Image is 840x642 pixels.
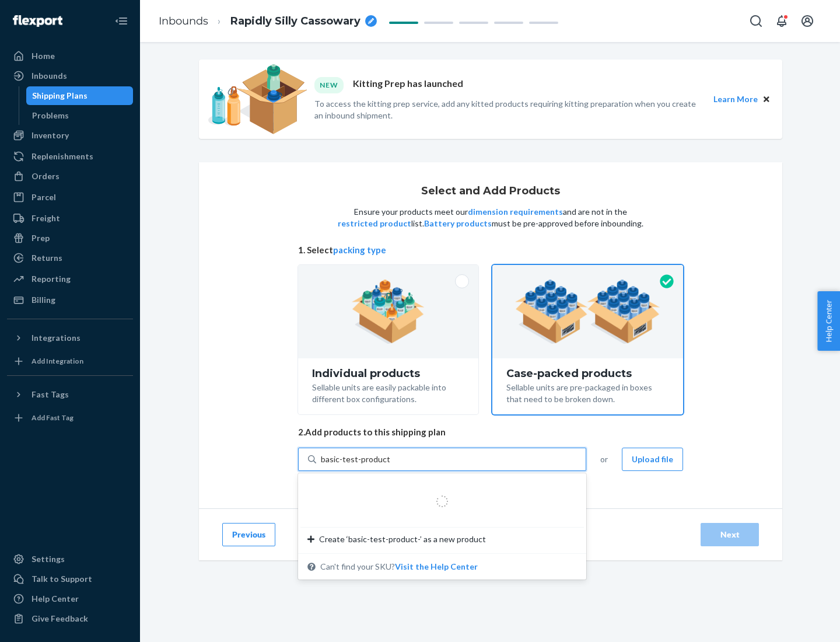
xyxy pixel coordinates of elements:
[32,252,62,264] div: Returns
[817,291,840,351] button: Help Center
[32,70,67,82] div: Inbounds
[421,186,560,197] h1: Select and Add Products
[7,209,133,228] a: Freight
[298,426,683,438] span: 2. Add products to this shipping plan
[314,77,344,93] div: NEW
[32,151,93,162] div: Replenishments
[7,147,133,166] a: Replenishments
[760,93,773,106] button: Close
[319,533,486,545] span: Create ‘basic-test-product-’ as a new product
[7,67,133,85] a: Inbounds
[7,249,133,267] a: Returns
[13,15,62,27] img: Flexport logo
[468,206,563,218] button: dimension requirements
[7,385,133,404] button: Fast Tags
[32,573,92,585] div: Talk to Support
[321,453,391,465] input: Create ‘basic-test-product-’ as a new productCan't find your SKU?Visit the Help Center
[7,570,133,588] a: Talk to Support
[159,15,208,27] a: Inbounds
[7,329,133,347] button: Integrations
[7,352,133,371] a: Add Integration
[320,561,478,573] span: Can't find your SKU?
[298,244,683,256] span: 1. Select
[7,550,133,568] a: Settings
[230,14,360,29] span: Rapidly Silly Cassowary
[337,206,645,229] p: Ensure your products meet our and are not in the list. must be pre-approved before inbounding.
[506,368,669,379] div: Case-packed products
[713,93,758,106] button: Learn More
[7,270,133,288] a: Reporting
[32,389,69,400] div: Fast Tags
[7,47,133,65] a: Home
[222,523,275,546] button: Previous
[701,523,759,546] button: Next
[32,212,60,224] div: Freight
[32,613,88,624] div: Give Feedback
[26,106,134,125] a: Problems
[32,356,83,366] div: Add Integration
[7,589,133,608] a: Help Center
[600,453,608,465] span: or
[744,9,768,33] button: Open Search Box
[515,280,660,344] img: case-pack.59cecea509d18c883b923b81aeac6d0b.png
[32,110,69,121] div: Problems
[352,280,425,344] img: individual-pack.facf35554cb0f1810c75b2bd6df2d64e.png
[32,50,55,62] div: Home
[32,90,87,102] div: Shipping Plans
[32,553,65,565] div: Settings
[7,188,133,207] a: Parcel
[149,4,386,39] ol: breadcrumbs
[32,593,79,605] div: Help Center
[333,244,386,256] button: packing type
[7,409,133,427] a: Add Fast Tag
[770,9,793,33] button: Open notifications
[312,368,464,379] div: Individual products
[32,130,69,141] div: Inventory
[7,229,133,247] a: Prep
[26,86,134,105] a: Shipping Plans
[32,170,60,182] div: Orders
[32,413,73,423] div: Add Fast Tag
[796,9,819,33] button: Open account menu
[395,561,478,573] button: Create ‘basic-test-product-’ as a new productCan't find your SKU?
[710,529,749,540] div: Next
[7,126,133,145] a: Inventory
[353,77,463,93] p: Kitting Prep has launched
[338,218,411,229] button: restricted product
[7,609,133,628] button: Give Feedback
[506,379,669,405] div: Sellable units are pre-packaged in boxes that need to be broken down.
[32,191,56,203] div: Parcel
[622,448,683,471] button: Upload file
[32,332,80,344] div: Integrations
[314,98,703,121] p: To access the kitting prep service, add any kitted products requiring kitting preparation when yo...
[110,9,133,33] button: Close Navigation
[7,291,133,309] a: Billing
[32,294,55,306] div: Billing
[7,167,133,186] a: Orders
[424,218,492,229] button: Battery products
[312,379,464,405] div: Sellable units are easily packable into different box configurations.
[32,273,71,285] div: Reporting
[32,232,50,244] div: Prep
